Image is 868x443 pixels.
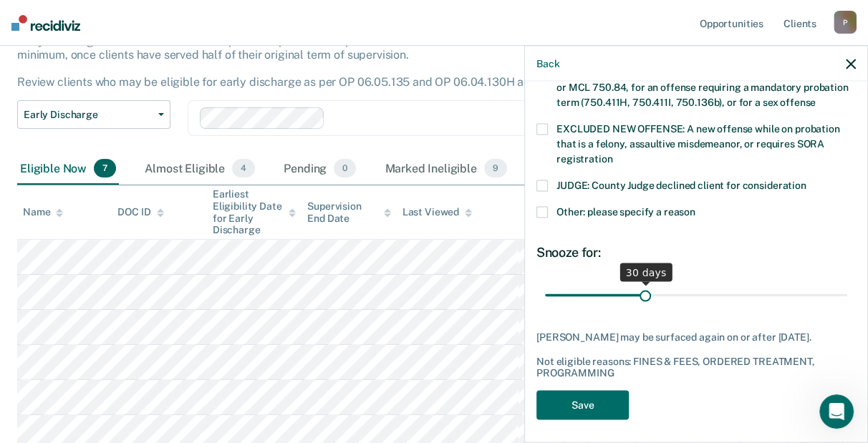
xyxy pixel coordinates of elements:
button: Save [536,391,629,420]
button: Back [536,57,559,69]
span: EXCLUDED CURRENT OFFENSE: On probation for MCL 750.81 or MCL 750.84, for an offense requiring a m... [556,67,848,108]
div: P [834,11,857,34]
div: Almost Eligible [142,153,258,185]
iframe: Intercom live chat [819,394,854,429]
div: Pending [281,153,359,185]
div: Snooze for: [536,245,856,261]
span: 4 [232,159,255,177]
span: EXCLUDED NEW OFFENSE: A new offense while on probation that is a felony, assaultive misdemeanor, ... [556,123,839,165]
div: Earliest Eligibility Date for Early Discharge [213,188,296,236]
span: Other: please specify a reason [556,206,695,218]
div: Last Viewed [402,206,472,218]
span: 7 [94,159,116,177]
div: 30 days [620,263,672,282]
span: JUDGE: County Judge declined client for consideration [556,180,806,191]
span: Early Discharge [24,109,153,121]
div: Name [23,206,63,218]
span: 9 [484,159,507,177]
span: 0 [334,159,356,177]
p: Early Discharge is the termination of the period of probation or parole before the full-term disc... [17,34,787,89]
div: Marked Ineligible [382,153,510,185]
div: Eligible Now [17,153,119,185]
div: Not eligible reasons: FINES & FEES, ORDERED TREATMENT, PROGRAMMING [536,355,856,379]
div: Supervision End Date [307,200,390,225]
img: Recidiviz [11,15,80,31]
div: DOC ID [117,206,163,218]
div: [PERSON_NAME] may be surfaced again on or after [DATE]. [536,331,856,343]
